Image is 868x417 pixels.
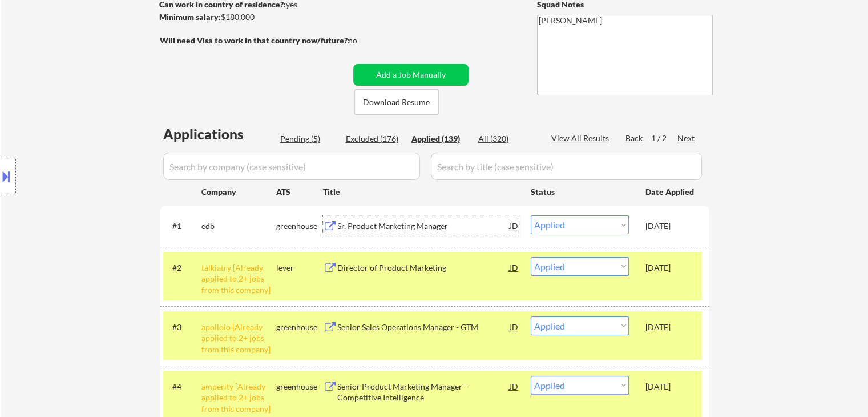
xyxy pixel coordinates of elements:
[172,381,192,392] div: #4
[677,133,696,144] div: Next
[411,133,469,145] div: Applied (139)
[346,133,403,145] div: Excluded (176)
[478,133,535,145] div: All (320)
[163,127,276,141] div: Applications
[551,133,612,144] div: View All Results
[201,220,276,232] div: edb
[163,153,420,180] input: Search by company (case sensitive)
[354,89,439,115] button: Download Resume
[276,186,323,198] div: ATS
[159,12,221,22] strong: Minimum salary:
[323,186,520,198] div: Title
[651,133,677,144] div: 1 / 2
[276,262,323,274] div: lever
[508,257,520,278] div: JD
[531,181,629,202] div: Status
[276,220,323,232] div: greenhouse
[353,64,469,86] button: Add a Job Manually
[172,322,192,333] div: #3
[280,133,337,145] div: Pending (5)
[337,220,510,232] div: Sr. Product Marketing Manager
[645,381,696,392] div: [DATE]
[201,186,276,198] div: Company
[337,381,510,403] div: Senior Product Marketing Manager - Competitive Intelligence
[337,322,510,333] div: Senior Sales Operations Manager - GTM
[201,381,276,415] div: amperity [Already applied to 2+ jobs from this company]
[201,262,276,296] div: talkiatry [Already applied to 2+ jobs from this company]
[431,153,702,180] input: Search by title (case sensitive)
[201,322,276,355] div: apolloio [Already applied to 2+ jobs from this company]
[160,35,350,45] strong: Will need Visa to work in that country now/future?:
[348,35,381,46] div: no
[276,322,323,333] div: greenhouse
[645,220,696,232] div: [DATE]
[645,186,696,198] div: Date Applied
[625,133,644,144] div: Back
[508,316,520,337] div: JD
[645,322,696,333] div: [DATE]
[645,262,696,274] div: [DATE]
[337,262,510,274] div: Director of Product Marketing
[508,376,520,396] div: JD
[159,11,349,23] div: $180,000
[276,381,323,392] div: greenhouse
[508,215,520,236] div: JD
